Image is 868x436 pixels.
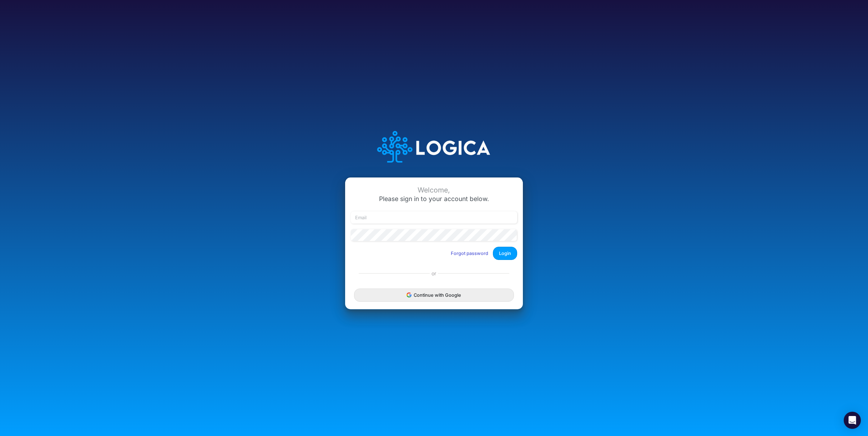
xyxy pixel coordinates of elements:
button: Forgot password [446,247,493,259]
button: Continue with Google [354,289,514,302]
div: Welcome, [351,186,517,194]
div: Open Intercom Messenger [844,412,861,429]
input: Email [351,211,517,224]
span: Please sign in to your account below. [379,195,489,202]
button: Login [493,247,517,260]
